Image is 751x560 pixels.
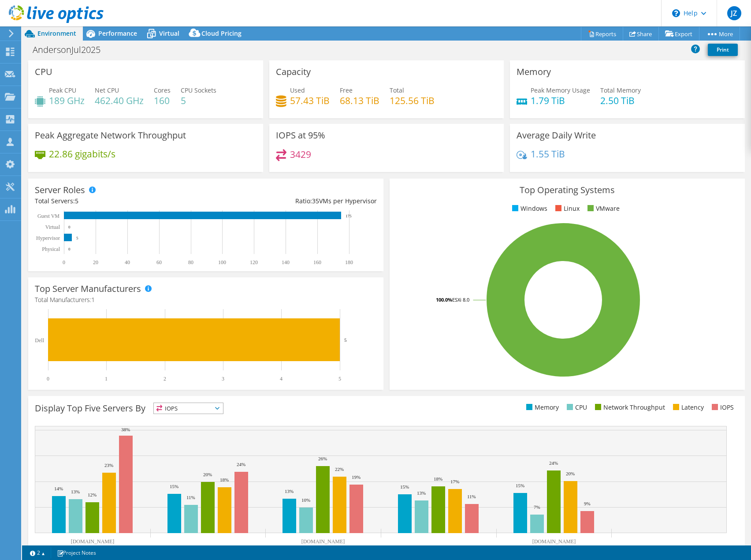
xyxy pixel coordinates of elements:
h3: IOPS at 95% [276,131,325,140]
a: Share [623,27,659,41]
text: 0 [47,376,49,382]
text: 20% [566,471,575,476]
text: 180 [345,259,353,265]
a: Reports [581,27,623,41]
h4: Total Manufacturers: [35,295,377,305]
text: 20% [203,472,212,477]
h4: 3429 [290,149,311,159]
text: 5 [76,236,78,240]
span: Net CPU [95,86,119,94]
span: Peak CPU [49,86,76,94]
div: Total Servers: [35,196,206,206]
span: Performance [98,29,137,37]
h3: Memory [517,67,551,77]
h3: Capacity [276,67,311,77]
h4: 189 GHz [49,96,85,105]
h4: 57.43 TiB [290,96,330,105]
text: 12% [88,492,97,497]
text: Dell [35,337,44,343]
text: 15% [516,483,524,488]
h4: 125.56 TiB [390,96,435,105]
text: Virtual [45,224,60,230]
li: Latency [671,403,704,412]
h3: Average Daily Write [517,131,596,140]
h3: Peak Aggregate Network Throughput [35,131,186,140]
h4: 22.86 gigabits/s [49,149,115,159]
text: 18% [220,477,229,482]
h4: 160 [154,96,171,105]
text: 26% [318,456,327,461]
text: 11% [186,495,195,500]
text: 22% [335,467,344,472]
text: 4 [280,376,283,382]
text: 1 [105,376,108,382]
span: Cloud Pricing [201,29,242,37]
text: 23% [104,463,113,468]
span: Used [290,86,305,94]
li: IOPS [710,403,734,412]
a: Project Notes [51,547,102,558]
text: 18% [434,476,442,482]
svg: \n [672,9,680,17]
span: 1 [91,295,95,304]
text: 7% [534,504,540,510]
text: 24% [237,462,245,467]
text: 160 [313,259,321,265]
text: 20 [93,259,98,265]
text: 0 [68,225,71,229]
span: CPU Sockets [181,86,216,94]
text: 0 [68,247,71,251]
text: 14% [54,486,63,491]
text: Hypervisor [36,235,60,241]
h4: 1.55 TiB [531,149,565,159]
text: [DOMAIN_NAME] [301,538,345,545]
span: IOPS [154,403,223,414]
h1: AndersonJul2025 [29,45,114,55]
h4: 5 [181,96,216,105]
tspan: 100.0% [436,296,452,303]
text: Physical [42,246,60,252]
a: Print [708,44,738,56]
h4: 2.50 TiB [600,96,641,105]
span: 35 [312,197,319,205]
text: 17% [450,479,459,484]
text: [DOMAIN_NAME] [532,538,576,545]
li: VMware [585,204,620,213]
text: 2 [164,376,166,382]
span: Free [340,86,353,94]
text: 0 [63,259,65,265]
span: Environment [37,29,76,37]
text: 24% [549,460,558,466]
text: 15% [400,484,409,489]
li: Linux [553,204,580,213]
text: 19% [352,474,361,480]
h3: Top Server Manufacturers [35,284,141,294]
text: 9% [584,501,591,506]
text: 60 [156,259,162,265]
div: Ratio: VMs per Hypervisor [206,196,377,206]
text: 11% [467,494,476,499]
h3: Server Roles [35,185,85,195]
text: 15% [170,484,178,489]
h4: 1.79 TiB [531,96,590,105]
text: 80 [188,259,193,265]
h4: 462.40 GHz [95,96,144,105]
a: 2 [24,547,51,558]
span: JZ [727,6,741,20]
text: 13% [285,489,294,494]
text: 10% [301,497,310,503]
li: CPU [565,403,587,412]
h3: CPU [35,67,52,77]
a: Export [658,27,699,41]
text: 5 [338,376,341,382]
li: Network Throughput [593,403,665,412]
text: 40 [125,259,130,265]
text: 5 [344,337,347,343]
span: Cores [154,86,171,94]
text: 140 [282,259,290,265]
text: 3 [222,376,224,382]
li: Windows [510,204,547,213]
span: Peak Memory Usage [531,86,590,94]
tspan: ESXi 8.0 [452,296,469,303]
text: 13% [417,490,426,496]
